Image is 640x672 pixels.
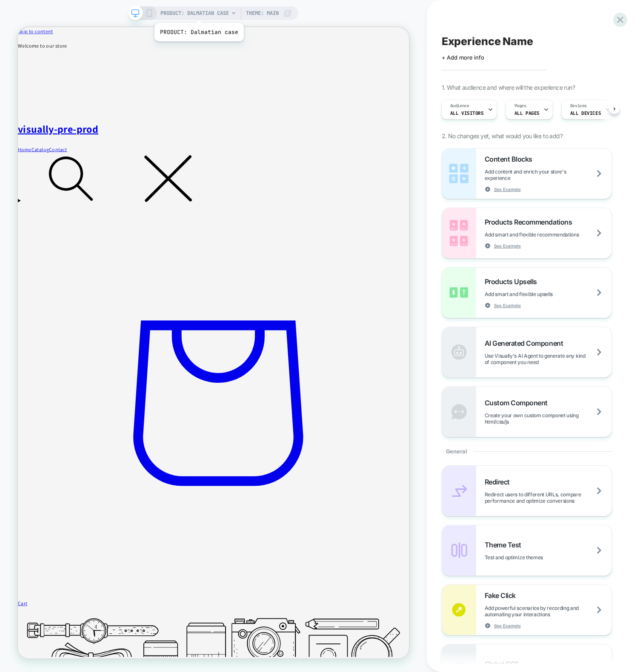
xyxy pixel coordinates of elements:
span: Experience Name [442,35,533,48]
span: Global CSS [485,660,523,668]
span: Products Upsells [485,277,541,286]
span: AI Generated Component [485,339,567,347]
a: Contact [42,159,66,168]
span: Theme Test [485,541,526,549]
span: 1. What audience and where will the experience run? [442,84,575,91]
span: Pages [514,103,526,109]
span: Add smart and flexible upsells [485,291,574,297]
span: Fake Click [485,591,520,600]
span: Theme: MAIN [246,6,279,20]
span: Redirect users to different URLs, compare performance and optimize conversions [485,491,611,504]
span: See Example [494,186,521,192]
span: + Add more info [442,54,484,61]
span: See Example [494,302,521,308]
span: PRODUCT: Dalmatian case [160,6,229,20]
span: Add content and enrich your store's experience [485,168,611,181]
span: See Example [494,623,521,629]
div: General [442,437,612,465]
span: Create your own custom componet using html/css/js [485,412,611,425]
span: Custom Component [485,399,552,407]
span: All Visitors [450,110,484,116]
span: Content Blocks [485,155,537,163]
span: Products Recommendations [485,218,576,226]
span: Add smart and flexible recommendations [485,231,600,238]
span: Test and optimize themes [485,554,564,561]
a: Catalog [18,159,41,168]
span: Audience [450,103,469,109]
span: ALL DEVICES [570,110,601,116]
span: Add powerful scenarios by recording and automating your interactions [485,605,611,618]
span: Devices [570,103,587,109]
span: ALL PAGES [514,110,540,116]
span: 2. No changes yet, what would you like to add? [442,132,563,140]
span: Redirect [485,478,514,486]
span: See Example [494,243,521,249]
span: Use Visually's AI Agent to generate any kind of component you need [485,353,611,365]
